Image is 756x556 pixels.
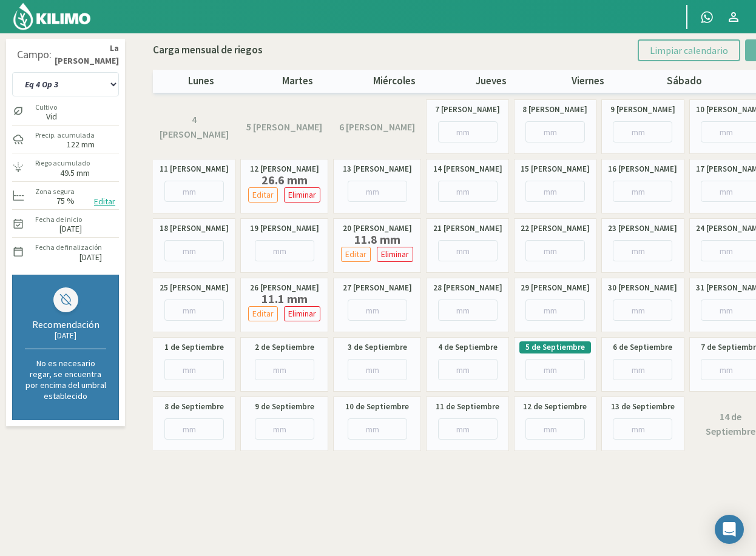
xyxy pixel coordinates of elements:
label: 11.1 mm [245,294,323,304]
label: 7 [PERSON_NAME] [435,104,500,116]
p: Editar [252,188,274,202]
label: 14 [PERSON_NAME] [433,163,502,175]
label: 28 [PERSON_NAME] [433,282,502,294]
input: mm [438,300,498,321]
button: Limpiar calendario [638,39,740,61]
label: 6 de Septiembre [613,341,672,353]
label: 12 [PERSON_NAME] [250,163,319,175]
input: mm [348,359,407,380]
p: Eliminar [288,188,316,202]
label: 11 de Septiembre [436,401,499,413]
input: mm [525,240,585,261]
input: mm [525,121,585,142]
input: mm [525,418,585,440]
input: mm [613,121,672,142]
img: Kilimo [12,2,92,31]
label: Cultivo [35,102,57,113]
input: mm [613,300,672,321]
p: Carga mensual de riegos [153,42,263,58]
label: 4 [PERSON_NAME] [159,112,229,142]
input: mm [255,240,314,261]
span: Limpiar calendario [650,44,728,56]
button: Eliminar [284,306,320,321]
button: Eliminar [377,247,413,262]
label: Precip. acumulada [35,130,95,141]
div: Open Intercom Messenger [715,515,744,544]
label: [DATE] [59,225,82,233]
label: 15 [PERSON_NAME] [521,163,590,175]
input: mm [164,181,224,202]
input: mm [255,359,314,380]
input: mm [525,359,585,380]
label: Vid [35,113,57,121]
label: Fecha de inicio [35,214,82,225]
input: mm [438,418,498,440]
label: 122 mm [67,141,95,149]
p: No es necesario regar, se encuentra por encima del umbral establecido [25,358,106,401]
label: 26 [PERSON_NAME] [250,282,319,294]
label: 11.8 mm [338,235,416,244]
input: mm [164,359,224,380]
input: mm [348,418,407,440]
input: mm [525,300,585,321]
input: mm [164,300,224,321]
label: 26.6 mm [245,175,323,185]
label: Zona segura [35,186,75,197]
label: 9 de Septiembre [255,401,314,413]
div: Campo: [17,49,52,61]
label: 23 [PERSON_NAME] [608,223,677,235]
label: 25 [PERSON_NAME] [160,282,229,294]
label: 22 [PERSON_NAME] [521,223,590,235]
input: mm [438,181,498,202]
label: 19 [PERSON_NAME] [250,223,319,235]
input: mm [438,240,498,261]
input: mm [164,418,224,440]
label: 30 [PERSON_NAME] [608,282,677,294]
label: 5 de Septiembre [525,341,585,353]
p: miércoles [346,73,443,89]
button: Editar [248,306,278,321]
input: mm [438,121,498,142]
label: 8 [PERSON_NAME] [522,104,587,116]
label: 4 de Septiembre [438,341,498,353]
button: Editar [341,247,371,262]
input: mm [255,418,314,440]
label: 20 [PERSON_NAME] [343,223,412,235]
p: Eliminar [288,307,316,321]
label: 11 [PERSON_NAME] [160,163,229,175]
label: 75 % [56,197,75,205]
p: Editar [252,307,274,321]
input: mm [613,359,672,380]
button: Editar [90,195,119,209]
input: mm [525,181,585,202]
input: mm [348,181,407,202]
label: 13 [PERSON_NAME] [343,163,412,175]
label: 16 [PERSON_NAME] [608,163,677,175]
label: 13 de Septiembre [611,401,675,413]
label: 1 de Septiembre [164,341,224,353]
label: 27 [PERSON_NAME] [343,282,412,294]
strong: La [PERSON_NAME] [52,42,119,68]
label: 3 de Septiembre [348,341,407,353]
p: Eliminar [381,247,409,261]
input: mm [164,240,224,261]
p: martes [249,73,346,89]
label: 2 de Septiembre [255,341,314,353]
label: 10 de Septiembre [345,401,409,413]
label: 5 [PERSON_NAME] [246,119,322,134]
label: Fecha de finalización [35,242,102,253]
input: mm [438,359,498,380]
input: mm [613,240,672,261]
p: jueves [443,73,539,89]
label: 6 [PERSON_NAME] [339,119,415,134]
input: mm [613,181,672,202]
p: sábado [636,73,732,89]
div: Recomendación [25,318,106,330]
label: 21 [PERSON_NAME] [433,223,502,235]
button: Editar [248,187,278,203]
label: 8 de Septiembre [164,401,224,413]
input: mm [613,418,672,440]
label: 12 de Septiembre [523,401,587,413]
label: 9 [PERSON_NAME] [610,104,675,116]
label: 18 [PERSON_NAME] [160,223,229,235]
